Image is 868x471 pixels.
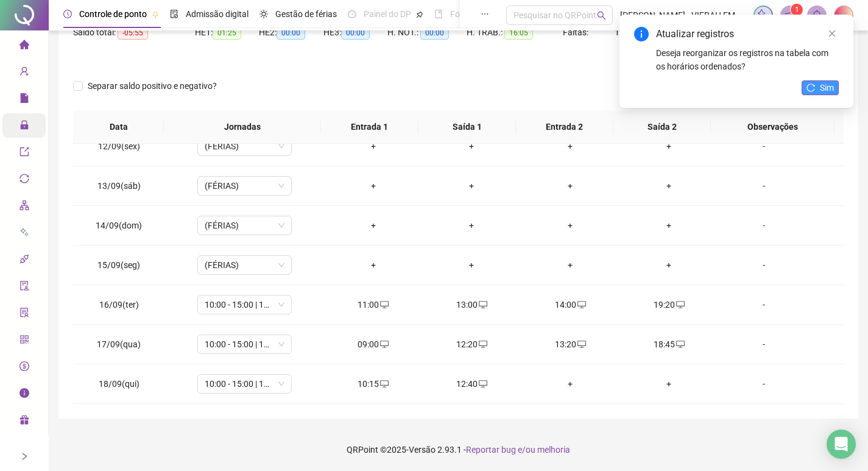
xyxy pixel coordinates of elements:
span: book [434,10,443,18]
footer: QRPoint © 2025 - 2.93.1 - [49,428,868,471]
span: audit [19,275,29,300]
div: 19:20 [629,298,708,311]
span: 15/09(seg) [97,260,140,270]
span: Versão [409,445,436,455]
span: (FÉRIAS) [205,177,284,195]
div: + [432,219,511,232]
span: pushpin [416,11,423,18]
div: + [334,219,413,232]
span: 12/09(sex) [98,141,140,151]
span: -05:55 [118,26,148,40]
div: + [432,140,511,153]
div: - [728,258,800,272]
span: [PERSON_NAME] - VIERAH EMPORIO & RESTAURANTE LTDA [620,9,746,22]
div: HE 3: [323,26,387,40]
span: 10:00 - 15:00 | 16:00 - 18:20 [205,296,284,314]
div: HE 1: [195,26,259,40]
div: + [629,377,708,391]
span: apartment [19,195,29,219]
span: Separar saldo positivo e negativo? [83,79,222,93]
div: - [728,377,800,391]
div: H. NOT.: [387,26,467,40]
div: 12:20 [432,338,511,351]
div: 10:15 [334,377,413,391]
span: 16/09(ter) [99,300,139,310]
span: desktop [675,300,685,309]
span: 1 [795,5,799,14]
a: Close [825,27,839,40]
span: 01:25 [213,26,241,40]
span: 10:00 - 15:00 | 16:00 - 18:20 [205,375,284,393]
span: desktop [379,300,389,309]
span: desktop [478,340,487,349]
span: notification [785,10,796,21]
div: - [728,298,800,311]
div: H. TRAB.: [467,26,563,40]
div: + [629,179,708,193]
div: 14:00 [531,298,610,311]
div: + [629,140,708,153]
span: gift [19,409,29,434]
span: desktop [576,300,586,309]
span: Folha de pagamento [450,9,528,19]
span: right [20,452,29,461]
span: ellipsis [481,10,489,18]
span: 1 [615,27,619,37]
span: 00:00 [277,26,305,40]
div: - [728,338,800,351]
th: Observações [711,110,834,144]
th: Data [73,110,164,144]
span: 00:00 [341,26,370,40]
span: 16:05 [504,26,533,40]
th: Saída 1 [418,110,516,144]
span: qrcode [19,329,29,353]
div: + [629,258,708,272]
div: - [728,179,800,193]
div: 13:20 [531,338,610,351]
div: 12:40 [432,377,511,391]
span: 10:00 - 15:00 | 16:00 - 18:20 [205,335,284,353]
span: file-done [170,10,178,18]
div: - [728,140,800,153]
span: Sim [820,81,834,94]
img: 84367 [834,6,853,24]
span: info-circle [634,27,649,41]
span: search [597,11,606,20]
span: 18/09(qui) [99,379,139,389]
span: (FÉRIAS) [205,216,284,235]
span: desktop [379,340,389,349]
span: 00:00 [420,26,449,40]
span: lock [19,115,29,139]
span: bell [811,10,822,21]
span: 13/09(sáb) [97,181,141,191]
span: file [19,88,29,112]
span: sun [259,10,268,18]
span: user-add [19,61,29,85]
div: + [334,258,413,272]
span: home [19,34,29,58]
span: info-circle [19,383,29,407]
span: desktop [478,300,487,309]
span: export [19,141,29,166]
span: solution [19,302,29,327]
span: api [19,249,29,273]
span: desktop [675,340,685,349]
div: - [728,219,800,232]
span: close [828,29,836,38]
div: + [432,179,511,193]
span: dollar [19,356,29,380]
div: Atualizar registros [656,27,839,41]
span: sync [19,168,29,193]
div: Deseja reorganizar os registros na tabela com os horários ordenados? [656,46,839,73]
span: clock-circle [63,10,72,18]
span: Faltas: [563,27,590,37]
div: 11:00 [334,298,413,311]
div: + [432,258,511,272]
span: Reportar bug e/ou melhoria [466,445,570,455]
th: Jornadas [164,110,321,144]
span: Controle de ponto [79,9,147,19]
span: Gestão de férias [275,9,337,19]
div: 09:00 [334,338,413,351]
div: + [334,140,413,153]
span: dashboard [348,10,356,18]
